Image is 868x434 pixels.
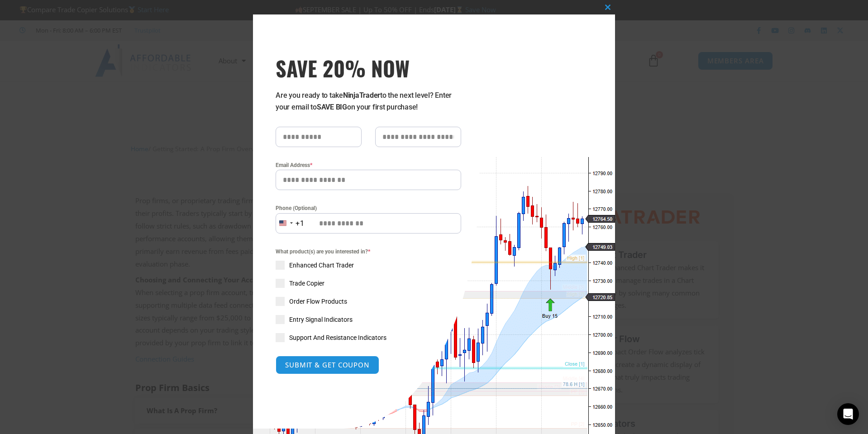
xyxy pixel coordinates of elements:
[317,103,347,111] strong: SAVE BIG
[289,333,386,342] span: Support And Resistance Indicators
[276,297,461,306] label: Order Flow Products
[276,55,461,81] h3: SAVE 20% NOW
[276,279,461,288] label: Trade Copier
[276,204,461,213] label: Phone (Optional)
[276,213,305,234] button: Selected country
[276,261,461,270] label: Enhanced Chart Trader
[276,356,379,374] button: SUBMIT & GET COUPON
[276,90,461,113] p: Are you ready to take to the next level? Enter your email to on your first purchase!
[289,297,347,306] span: Order Flow Products
[276,333,461,342] label: Support And Resistance Indicators
[837,403,859,425] div: Open Intercom Messenger
[289,261,354,270] span: Enhanced Chart Trader
[289,279,324,288] span: Trade Copier
[296,218,305,229] div: +1
[343,91,380,100] strong: NinjaTrader
[276,315,461,324] label: Entry Signal Indicators
[276,161,461,170] label: Email Address
[289,315,353,324] span: Entry Signal Indicators
[276,247,461,256] span: What product(s) are you interested in?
